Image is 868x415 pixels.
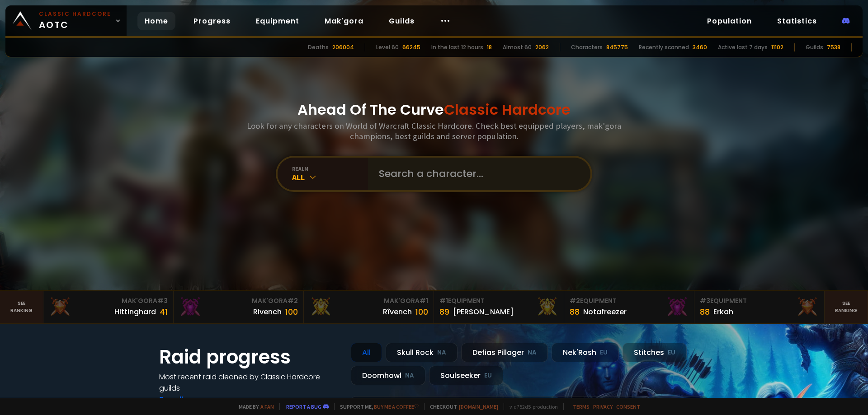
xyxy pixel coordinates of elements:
[593,403,613,410] a: Privacy
[424,403,498,410] span: Checkout
[186,12,238,30] a: Progress
[718,43,768,51] div: Active last 7 days
[700,296,819,306] div: Equipment
[570,306,580,318] div: 88
[616,403,640,410] a: Consent
[243,121,625,141] h3: Look for any characters on World of Warcraft Classic Hardcore. Check best equipped players, mak'g...
[437,348,446,357] small: NA
[159,394,218,405] a: See all progress
[309,296,428,306] div: Mak'Gora
[159,371,340,394] h4: Most recent raid cleaned by Classic Hardcore guilds
[434,291,564,323] a: #1Equipment89[PERSON_NAME]
[292,172,368,182] div: All
[351,343,382,362] div: All
[233,403,274,410] span: Made by
[623,343,687,362] div: Stitches
[415,306,428,318] div: 100
[286,403,321,410] a: Report a bug
[453,306,514,317] div: [PERSON_NAME]
[43,291,174,323] a: Mak'Gora#3Hittinghard41
[535,43,549,51] div: 2062
[713,306,733,317] div: Erkah
[439,296,448,305] span: # 1
[606,43,628,51] div: 845775
[157,296,168,305] span: # 3
[292,165,368,172] div: realm
[444,99,571,120] span: Classic Hardcore
[694,291,825,323] a: #3Equipment88Erkah
[429,366,503,385] div: Soulseeker
[504,403,558,410] span: v. d752d5 - production
[5,5,127,36] a: Classic HardcoreAOTC
[570,296,689,306] div: Equipment
[459,403,498,410] a: [DOMAIN_NAME]
[374,403,419,410] a: Buy me a coffee
[159,343,340,371] h1: Raid progress
[552,343,619,362] div: Nek'Rosh
[431,43,483,51] div: In the last 12 hours
[332,43,354,51] div: 206004
[461,343,548,362] div: Defias Pillager
[484,371,492,380] small: EU
[317,12,371,30] a: Mak'gora
[827,43,840,51] div: 7538
[771,43,783,51] div: 11102
[304,291,434,323] a: Mak'Gora#1Rîvench100
[386,343,458,362] div: Skull Rock
[137,12,175,30] a: Home
[382,12,422,30] a: Guilds
[487,43,492,51] div: 18
[253,306,282,317] div: Rivench
[297,99,571,121] h1: Ahead Of The Curve
[639,43,689,51] div: Recently scanned
[249,12,307,30] a: Equipment
[528,348,537,357] small: NA
[439,306,449,318] div: 89
[376,43,399,51] div: Level 60
[285,306,298,318] div: 100
[439,296,558,306] div: Equipment
[573,403,590,410] a: Terms
[288,296,298,305] span: # 2
[39,10,111,18] small: Classic Hardcore
[700,296,710,305] span: # 3
[402,43,420,51] div: 66245
[583,306,627,317] div: Notafreezer
[114,306,156,317] div: Hittinghard
[668,348,675,357] small: EU
[806,43,823,51] div: Guilds
[503,43,532,51] div: Almost 60
[179,296,298,306] div: Mak'Gora
[570,296,580,305] span: # 2
[334,403,419,410] span: Support me,
[383,306,412,317] div: Rîvench
[700,12,759,30] a: Population
[700,306,710,318] div: 88
[564,291,694,323] a: #2Equipment88Notafreezer
[405,371,414,380] small: NA
[693,43,707,51] div: 3460
[351,366,425,385] div: Doomhowl
[260,403,274,410] a: a fan
[770,12,824,30] a: Statistics
[825,291,868,323] a: Seeranking
[39,10,111,32] span: AOTC
[174,291,304,323] a: Mak'Gora#2Rivench100
[420,296,428,305] span: # 1
[308,43,329,51] div: Deaths
[600,348,608,357] small: EU
[571,43,603,51] div: Characters
[49,296,168,306] div: Mak'Gora
[160,306,168,318] div: 41
[373,158,580,190] input: Search a character...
